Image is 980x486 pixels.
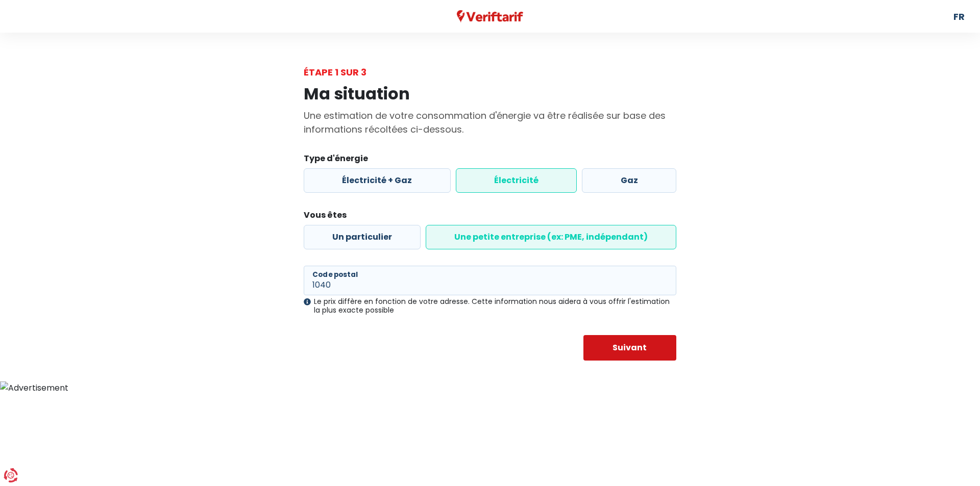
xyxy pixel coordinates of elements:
label: Électricité [456,168,577,193]
legend: Vous êtes [304,209,676,225]
label: Un particulier [304,225,421,249]
div: Le prix diffère en fonction de votre adresse. Cette information nous aidera à vous offrir l'estim... [304,297,676,315]
h1: Ma situation [304,84,676,104]
label: Électricité + Gaz [304,168,451,193]
div: Étape 1 sur 3 [304,65,676,79]
label: Gaz [582,168,676,193]
button: Suivant [583,335,677,361]
input: 1000 [304,266,676,295]
label: Une petite entreprise (ex: PME, indépendant) [426,225,676,249]
legend: Type d'énergie [304,152,676,168]
img: Veriftarif logo [457,10,524,23]
p: Une estimation de votre consommation d'énergie va être réalisée sur base des informations récolté... [304,109,676,136]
